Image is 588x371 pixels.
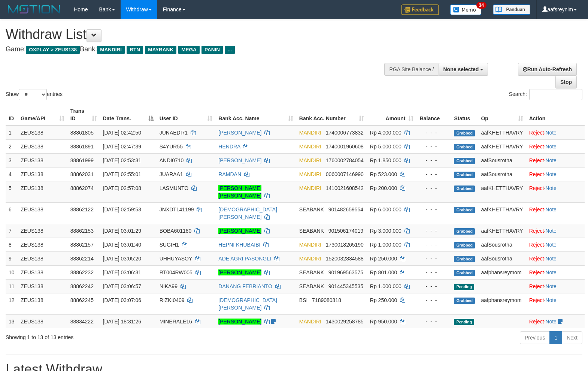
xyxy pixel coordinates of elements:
[529,89,582,100] input: Search:
[328,269,363,275] span: Copy 901969563575 to clipboard
[160,283,178,289] span: NIKA99
[529,185,544,191] a: Reject
[454,284,474,290] span: Pending
[416,104,451,126] th: Balance
[370,144,401,150] span: Rp 5.000.000
[218,144,240,150] a: HENDRA
[70,185,94,191] span: 88862074
[419,255,448,262] div: - - -
[218,206,277,220] a: [DEMOGRAPHIC_DATA][PERSON_NAME]
[100,104,157,126] th: Date Trans.: activate to sort column descending
[326,319,364,325] span: Copy 1430029258785 to clipboard
[526,224,585,238] td: ·
[545,206,557,212] a: Note
[454,256,475,262] span: Grabbed
[328,228,363,234] span: Copy 901506174019 to clipboard
[370,130,401,136] span: Rp 4.000.000
[545,297,557,303] a: Note
[18,167,67,181] td: ZEUS138
[157,104,216,126] th: User ID: activate to sort column ascending
[326,171,364,177] span: Copy 0060007146990 to clipboard
[545,228,557,234] a: Note
[454,130,475,136] span: Grabbed
[526,104,585,126] th: Action
[26,46,80,54] span: OXPLAY > ZEUS138
[454,207,475,213] span: Grabbed
[6,202,18,224] td: 6
[454,298,475,304] span: Grabbed
[103,130,141,136] span: [DATE] 02:42:50
[18,104,67,126] th: Game/API: activate to sort column ascending
[160,185,189,191] span: LASMUNTO
[215,104,296,126] th: Bank Acc. Name: activate to sort column ascending
[370,228,401,234] span: Rp 3.000.000
[160,228,192,234] span: BOBA601180
[526,167,585,181] td: ·
[103,228,141,234] span: [DATE] 03:01:29
[103,297,141,303] span: [DATE] 03:07:06
[526,293,585,314] td: ·
[545,144,557,150] a: Note
[218,228,261,234] a: [PERSON_NAME]
[370,185,397,191] span: Rp 200.000
[478,104,526,126] th: Op: activate to sort column ascending
[299,157,321,163] span: MANDIRI
[326,256,364,262] span: Copy 1520032834588 to clipboard
[299,283,324,289] span: SEABANK
[328,283,363,289] span: Copy 901445345535 to clipboard
[218,157,261,163] a: [PERSON_NAME]
[478,202,526,224] td: aafKHETTHAVRY
[526,279,585,293] td: ·
[6,27,385,42] h1: Withdraw List
[529,130,544,136] a: Reject
[6,279,18,293] td: 11
[18,265,67,279] td: ZEUS138
[454,228,475,235] span: Grabbed
[6,104,18,126] th: ID
[419,241,448,248] div: - - -
[299,185,321,191] span: MANDIRI
[6,139,18,153] td: 2
[545,157,557,163] a: Note
[160,206,194,212] span: JNXDT141199
[6,314,18,328] td: 13
[296,104,367,126] th: Bank Acc. Number: activate to sort column ascending
[218,256,271,262] a: ADE AGRI PASONGLI
[103,283,141,289] span: [DATE] 03:06:57
[529,242,544,248] a: Reject
[201,46,223,54] span: PANIN
[160,157,184,163] span: ANDI0710
[218,269,261,275] a: [PERSON_NAME]
[370,319,397,325] span: Rp 950.000
[370,269,397,275] span: Rp 801.000
[6,126,18,140] td: 1
[160,256,192,262] span: UHHUYASOY
[370,283,401,289] span: Rp 1.000.000
[70,256,94,262] span: 88862214
[478,224,526,238] td: aafKHETTHAVRY
[218,171,241,177] a: RAMDAN
[478,126,526,140] td: aafKHETTHAVRY
[103,242,141,248] span: [DATE] 03:01:40
[562,331,582,344] a: Next
[526,181,585,202] td: ·
[6,153,18,167] td: 3
[478,139,526,153] td: aafKHETTHAVRY
[529,283,544,289] a: Reject
[545,130,557,136] a: Note
[419,318,448,325] div: - - -
[225,46,235,54] span: ...
[545,171,557,177] a: Note
[6,167,18,181] td: 4
[103,157,141,163] span: [DATE] 02:53:31
[70,171,94,177] span: 88862031
[545,319,557,325] a: Note
[419,157,448,164] div: - - -
[6,293,18,314] td: 12
[6,265,18,279] td: 10
[419,296,448,304] div: - - -
[529,269,544,275] a: Reject
[103,206,141,212] span: [DATE] 02:59:53
[312,297,341,303] span: Copy 7189080818 to clipboard
[6,181,18,202] td: 5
